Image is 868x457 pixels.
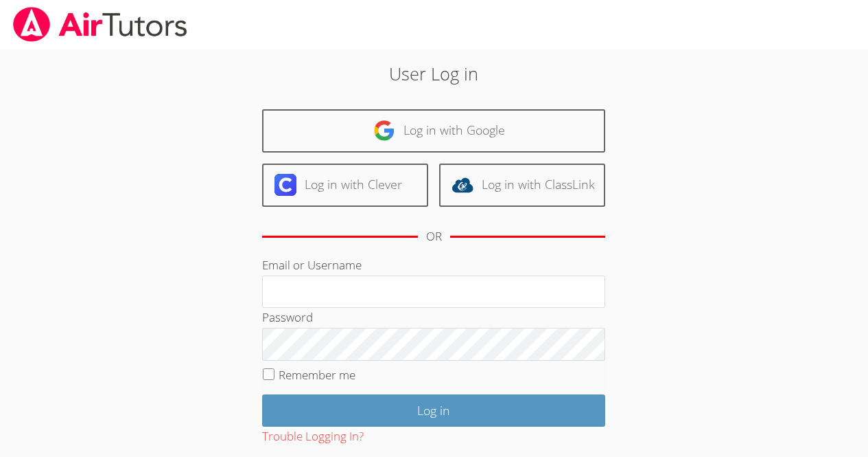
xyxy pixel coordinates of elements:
img: classlink-logo-d6bb404cc1216ec64c9a2012d9dc4662098be43eaf13dc465df04b49fa7ab582.svg [451,174,473,196]
label: Remember me [279,367,355,383]
a: Log in with Clever [262,164,428,207]
label: Password [262,309,313,325]
img: clever-logo-6eab21bc6e7a338710f1a6ff85c0baf02591cd810cc4098c63d3a4b26e2feb20.svg [274,174,296,196]
img: google-logo-50288ca7cdecda66e5e0955fdab243c47b7ad437acaf1139b6f446037453330a.svg [373,120,395,142]
a: Log in with Google [262,109,605,153]
label: Email or Username [262,257,362,273]
h2: User Log in [200,60,668,87]
img: airtutors_banner-c4298cdbf04f3fff15de1276eac7730deb9818008684d7c2e4769d2f7ddbe033.png [12,7,189,42]
a: Log in with ClassLink [439,164,605,207]
button: Trouble Logging In? [262,427,364,447]
input: Log in [262,394,605,427]
div: OR [426,227,442,247]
